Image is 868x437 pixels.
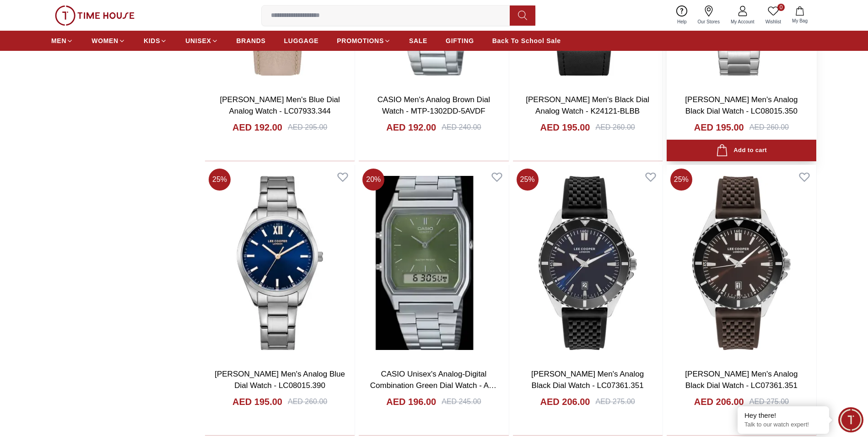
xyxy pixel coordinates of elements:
[787,5,813,26] button: My Bag
[215,370,345,390] a: [PERSON_NAME] Men's Analog Blue Dial Watch - LC08015.390
[692,4,725,27] a: Our Stores
[540,121,590,134] h4: AED 195.00
[442,122,481,133] div: AED 240.00
[694,18,723,25] span: Our Stores
[220,95,340,116] a: [PERSON_NAME] Men's Blue Dial Analog Watch - LC07933.344
[362,169,384,191] span: 20 %
[526,95,649,116] a: [PERSON_NAME] Men's Black Dial Analog Watch - K24121-BLBB
[446,33,474,49] a: GIFTING
[284,36,319,45] span: LUGGAGE
[237,33,266,49] a: BRANDS
[185,33,218,49] a: UNISEX
[359,165,508,361] img: CASIO Unisex's Analog-Digital Combination Green Dial Watch - AQ-230A-3AMQYDF
[674,18,690,25] span: Help
[492,36,561,45] span: Back To School Sale
[749,122,789,133] div: AED 260.00
[232,395,282,408] h4: AED 195.00
[667,140,816,161] button: Add to cart
[788,17,811,24] span: My Bag
[777,4,785,11] span: 0
[55,5,135,26] img: ...
[409,33,427,49] a: SALE
[685,95,798,116] a: [PERSON_NAME] Men's Analog Black Dial Watch - LC08015.350
[749,396,789,407] div: AED 275.00
[237,36,266,45] span: BRANDS
[377,95,490,116] a: CASIO Men's Analog Brown Dial Watch - MTP-1302DD-5AVDF
[540,395,590,408] h4: AED 206.00
[409,36,427,45] span: SALE
[288,122,327,133] div: AED 295.00
[386,121,436,134] h4: AED 192.00
[727,18,758,25] span: My Account
[288,396,327,407] div: AED 260.00
[442,396,481,407] div: AED 245.00
[667,165,816,361] img: LEE COOPER Men's Analog Black Dial Watch - LC07361.351
[762,18,785,25] span: Wishlist
[838,407,863,432] div: Chat Widget
[144,36,160,45] span: KIDS
[694,121,744,134] h4: AED 195.00
[92,36,119,45] span: WOMEN
[284,33,319,49] a: LUGGAGE
[716,144,767,157] div: Add to cart
[670,169,692,191] span: 25 %
[205,165,355,361] img: Lee Cooper Men's Analog Blue Dial Watch - LC08015.390
[685,370,798,390] a: [PERSON_NAME] Men's Analog Black Dial Watch - LC07361.351
[744,411,822,420] div: Hey there!
[337,33,391,49] a: PROMOTIONS
[446,36,474,45] span: GIFTING
[595,122,635,133] div: AED 260.00
[337,36,384,45] span: PROMOTIONS
[386,395,436,408] h4: AED 196.00
[185,36,211,45] span: UNISEX
[51,36,66,45] span: MEN
[513,165,663,361] img: LEE COOPER Men's Analog Black Dial Watch - LC07361.351
[51,33,73,49] a: MEN
[232,121,282,134] h4: AED 192.00
[492,33,561,49] a: Back To School Sale
[370,370,497,402] a: CASIO Unisex's Analog-Digital Combination Green Dial Watch - AQ-230A-3AMQYDF
[92,33,125,49] a: WOMEN
[694,395,744,408] h4: AED 206.00
[517,169,539,191] span: 25 %
[744,421,822,429] p: Talk to our watch expert!
[531,370,644,390] a: [PERSON_NAME] Men's Analog Black Dial Watch - LC07361.351
[672,4,692,27] a: Help
[209,169,231,191] span: 25 %
[595,396,635,407] div: AED 275.00
[144,33,167,49] a: KIDS
[760,4,787,27] a: 0Wishlist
